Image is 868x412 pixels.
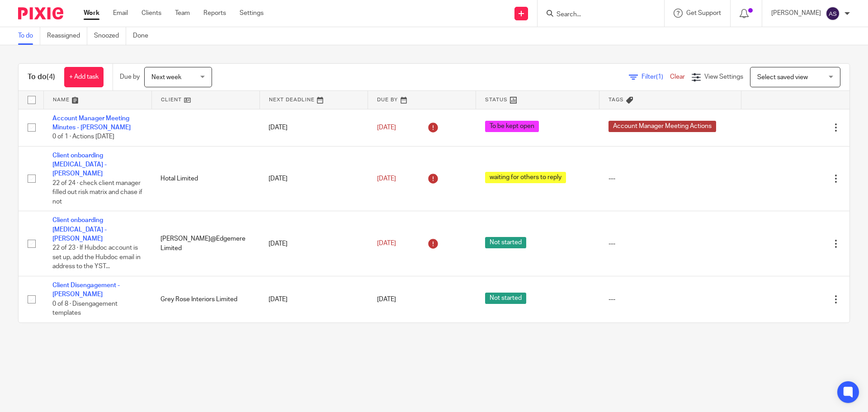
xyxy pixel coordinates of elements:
a: Team [175,9,190,18]
span: [DATE] [377,124,396,131]
span: View Settings [704,74,743,80]
div: --- [609,174,732,183]
span: Get Support [686,10,721,16]
span: 22 of 24 · check client manager filled out risk matrix and chase if not [52,180,142,205]
a: Client onboarding [MEDICAL_DATA] - [PERSON_NAME] [52,217,107,242]
td: [DATE] [259,109,368,146]
a: Settings [240,9,264,18]
span: To be kept open [485,121,539,132]
td: [DATE] [259,146,368,211]
span: waiting for others to reply [485,172,566,183]
a: Client onboarding [MEDICAL_DATA] - [PERSON_NAME] [52,152,107,177]
span: Account Manager Meeting Actions [609,121,716,132]
p: Due by [120,72,140,81]
td: [DATE] [259,211,368,276]
div: --- [609,239,732,248]
a: Reassigned [47,27,87,45]
span: Next week [151,74,181,81]
a: Snoozed [94,27,126,45]
img: svg%3E [826,6,840,21]
input: Search [556,11,637,19]
span: [DATE] [377,241,396,247]
img: Pixie [18,7,63,19]
a: Work [84,9,99,18]
span: 0 of 1 · Actions [DATE] [52,133,114,140]
a: Done [133,27,155,45]
a: Email [113,9,128,18]
td: Grey Rose Interiors Limited [151,276,259,322]
a: + Add task [64,67,104,87]
span: [DATE] [377,175,396,182]
td: Hotal Limited [151,146,259,211]
a: Client Disengagement - [PERSON_NAME] [52,282,120,298]
span: [DATE] [377,296,396,303]
span: Filter [642,74,670,80]
span: Not started [485,237,526,248]
td: [DATE] [259,276,368,322]
span: (4) [47,73,55,81]
h1: To do [28,72,55,82]
p: [PERSON_NAME] [771,9,821,18]
span: (1) [656,74,663,80]
span: Not started [485,293,526,304]
span: Tags [609,97,624,102]
a: Account Manager Meeting Minutes - [PERSON_NAME] [52,115,131,131]
a: To do [18,27,40,45]
a: Clear [670,74,685,80]
a: Reports [203,9,226,18]
a: Clients [142,9,161,18]
span: 22 of 23 · If Hubdoc account is set up, add the Hubdoc email in address to the YST... [52,245,141,270]
td: [PERSON_NAME]@Edgemere Limited [151,211,259,276]
span: Select saved view [757,74,808,81]
div: --- [609,295,732,304]
span: 0 of 8 · Disengagement templates [52,301,118,317]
